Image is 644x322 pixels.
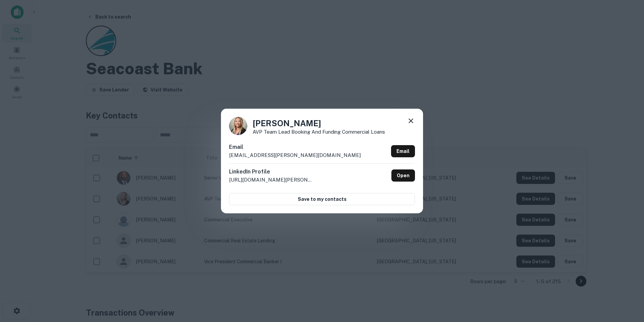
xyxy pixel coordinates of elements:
a: Email [391,145,415,157]
h6: Email [229,143,361,151]
h4: [PERSON_NAME] [253,117,385,129]
img: 1666197628227 [229,117,247,135]
p: AVP Team Lead Booking and Funding Commercial Loans [253,129,385,134]
iframe: Chat Widget [610,268,644,300]
p: [EMAIL_ADDRESS][PERSON_NAME][DOMAIN_NAME] [229,151,361,159]
button: Save to my contacts [229,193,415,205]
p: [URL][DOMAIN_NAME][PERSON_NAME] [229,176,313,184]
a: Open [391,169,415,182]
h6: LinkedIn Profile [229,168,313,176]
